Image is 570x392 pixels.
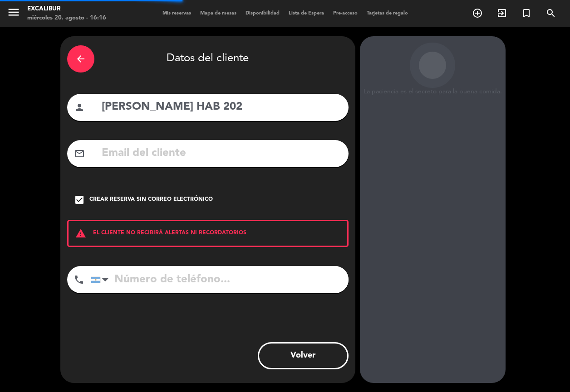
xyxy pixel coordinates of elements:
input: Email del cliente [101,144,342,163]
i: menu [7,5,20,19]
div: La paciencia es el secreto para la buena comida. [360,88,506,96]
div: Datos del cliente [67,43,349,75]
input: Número de teléfono... [91,266,349,293]
button: Volver [258,342,349,369]
i: phone [74,274,84,285]
i: person [74,102,85,113]
span: Tarjetas de regalo [362,11,413,16]
span: Mis reservas [158,11,196,16]
i: arrow_back [75,53,86,64]
i: check_box [74,194,85,205]
span: Lista de Espera [284,11,329,16]
button: menu [7,5,20,22]
i: exit_to_app [496,8,507,19]
span: Pre-acceso [329,11,362,16]
i: search [545,8,556,19]
span: Mapa de mesas [196,11,241,16]
span: Disponibilidad [241,11,284,16]
div: Crear reserva sin correo electrónico [89,195,213,204]
div: miércoles 20. agosto - 16:16 [27,14,106,23]
div: EL CLIENTE NO RECIBIRÁ ALERTAS NI RECORDATORIOS [67,220,349,247]
i: mail_outline [74,148,85,159]
i: turned_in_not [521,8,532,19]
div: Excalibur [27,5,106,14]
input: Nombre del cliente [101,98,342,116]
div: Argentina: +54 [91,266,112,293]
i: warning [69,228,93,239]
i: add_circle_outline [472,8,483,19]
